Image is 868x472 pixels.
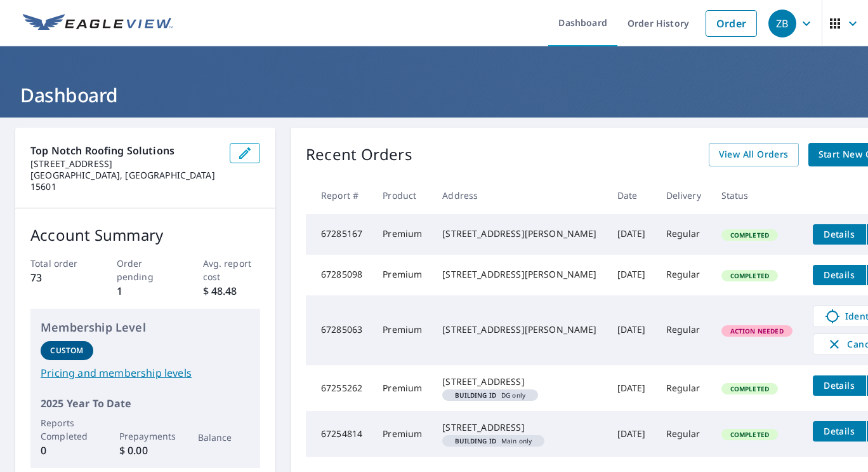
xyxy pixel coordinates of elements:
button: detailsBtn-67255262 [813,375,866,396]
a: View All Orders [709,143,799,166]
td: Premium [372,365,432,411]
td: [DATE] [607,255,656,295]
p: Balance [198,431,251,444]
em: Building ID [455,392,496,398]
span: Completed [723,384,777,393]
td: 67255262 [306,365,372,411]
p: [STREET_ADDRESS] [30,158,220,170]
p: Membership Level [41,319,250,336]
td: Regular [656,214,711,255]
td: [DATE] [607,411,656,457]
td: Premium [372,214,432,255]
p: Reports Completed [41,416,93,443]
td: [DATE] [607,295,656,365]
em: Building ID [455,438,496,444]
div: [STREET_ADDRESS][PERSON_NAME] [442,323,596,336]
p: Order pending [117,257,174,283]
a: Order [706,10,757,37]
th: Delivery [656,177,711,214]
span: Details [820,379,858,391]
th: Address [432,177,607,214]
div: [STREET_ADDRESS][PERSON_NAME] [442,227,596,240]
td: 67285098 [306,255,372,295]
td: Premium [372,255,432,295]
td: 67285167 [306,214,372,255]
span: Main only [447,438,539,444]
p: Account Summary [30,224,260,246]
p: 73 [30,270,88,285]
a: Pricing and membership levels [41,365,250,381]
div: [STREET_ADDRESS] [442,375,596,388]
span: Action Needed [723,327,791,335]
p: Recent Orders [306,143,412,166]
h1: Dashboard [15,82,853,108]
button: detailsBtn-67285167 [813,224,866,245]
img: EV Logo [23,14,173,33]
th: Status [711,177,803,214]
p: 0 [41,443,93,458]
th: Date [607,177,656,214]
p: $ 48.48 [203,283,261,299]
p: 2025 Year To Date [41,396,250,411]
span: Details [820,425,858,437]
td: 67254814 [306,411,372,457]
td: [DATE] [607,365,656,411]
th: Report # [306,177,372,214]
p: $ 0.00 [119,443,172,458]
span: Completed [723,271,777,280]
th: Product [372,177,432,214]
div: ZB [768,10,796,37]
p: Avg. report cost [203,257,261,283]
div: [STREET_ADDRESS] [442,421,596,434]
td: [DATE] [607,214,656,255]
span: Completed [723,231,777,239]
td: Regular [656,295,711,365]
span: DG only [447,392,533,398]
span: View All Orders [719,147,789,163]
span: Completed [723,430,777,439]
td: Regular [656,255,711,295]
td: Regular [656,411,711,457]
p: 1 [117,283,174,299]
td: 67285063 [306,295,372,365]
p: Custom [50,345,83,356]
p: Prepayments [119,429,172,443]
td: Premium [372,295,432,365]
td: Regular [656,365,711,411]
button: detailsBtn-67285098 [813,265,866,285]
button: detailsBtn-67254814 [813,421,866,442]
div: [STREET_ADDRESS][PERSON_NAME] [442,268,596,281]
p: [GEOGRAPHIC_DATA], [GEOGRAPHIC_DATA] 15601 [30,170,220,192]
p: Top Notch Roofing Solutions [30,143,220,158]
p: Total order [30,257,88,270]
span: Details [820,228,858,240]
td: Premium [372,411,432,457]
span: Details [820,269,858,281]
